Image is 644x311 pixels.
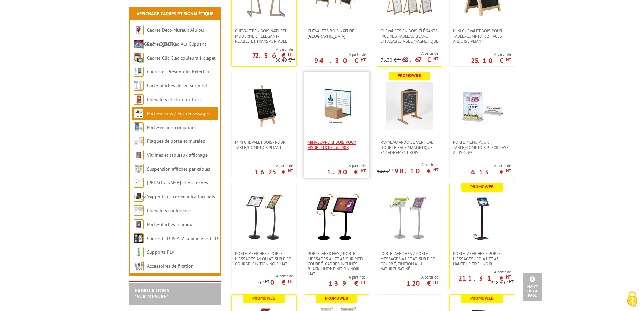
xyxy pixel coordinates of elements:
[624,291,641,308] img: Cookies (fenêtre modale)
[377,140,442,155] a: Panneau Ardoise Vertical double face Magnétique encadrement Bois
[134,261,144,271] img: Accessoires de fixation
[147,221,192,227] a: Porte-affiches muraux
[134,233,144,243] img: Cadres LED & PLV lumineuses LED
[134,122,144,132] img: Porte-visuels comptoirs
[291,56,295,61] sup: HT
[134,164,144,174] img: Suspension affiches par câbles
[313,194,360,241] img: Porte-affiches / Porte-messages A4 et A3 sur pied courbé, cadres inclinés Black-Line® finition no...
[147,83,207,89] a: Porte-affiches de sol sur pied
[471,170,511,174] p: 6.13 €
[147,124,196,130] a: Porte-visuels comptoirs
[235,140,293,150] span: Mini Chevalet Bois- pour table/comptoir pliant
[134,247,144,257] img: Supports PLV
[453,28,511,44] span: Mini Chevalet bois pour Table/comptoir 2 faces Ardoise Pliant
[232,47,293,52] span: A partir de
[240,82,288,130] img: Mini Chevalet Bois- pour table/comptoir pliant
[137,10,213,17] a: Affichage Cadres et Signalétique
[147,69,211,75] a: Cadres et Présentoirs Extérieur
[147,96,201,103] a: Chevalets et stop trottoirs
[232,140,296,150] a: Mini Chevalet Bois- pour table/comptoir pliant
[288,168,293,174] sup: HT
[308,140,366,150] span: Mini-support bois pour visuel/ticket & prix
[329,274,366,280] span: A partir de
[258,273,293,279] span: A partir de
[377,162,438,168] span: A partir de
[252,53,293,58] p: 72.36 €
[450,251,515,266] a: Porte-affiches / Porte-messages LED A4 et A3 hauteur fixe - Noir
[147,263,194,269] a: Accessoires de fixation
[313,82,360,130] img: Mini-support bois pour visuel/ticket & prix
[327,170,366,174] p: 1.80 €
[361,57,366,62] sup: HT
[433,55,438,61] sup: HT
[308,251,366,276] span: Porte-affiches / Porte-messages A4 et A3 sur pied courbé, cadres inclinés Black-Line® finition no...
[398,73,421,79] b: Promoweb
[232,28,296,44] a: Chevalet en bois naturel -moderne et élégant- Pliable et transportable
[147,249,174,255] a: Supports PLV
[304,251,369,276] a: Porte-affiches / Porte-messages A4 et A3 sur pied courbé, cadres inclinés Black-Line® finition no...
[402,58,438,62] p: 68.67 €
[406,274,438,280] span: A partir de
[329,281,366,285] p: 139 €
[147,194,215,200] a: Supports de communication bois
[134,81,144,91] img: Porte-affiches de sol sur pied
[450,28,515,44] a: Mini Chevalet bois pour Table/comptoir 2 faces Ardoise Pliant
[275,58,295,63] p: 80.40 €
[433,279,438,285] sup: HT
[255,163,293,169] span: A partir de
[147,207,191,214] a: Chevalets conférence
[134,67,144,77] img: Cadres et Présentoirs Extérieur
[288,278,293,284] sup: HT
[386,82,433,130] img: Panneau Ardoise Vertical double face Magnétique encadrement Bois
[134,180,208,200] a: [PERSON_NAME] et Accroches tableaux
[450,269,511,275] span: A partir de
[380,28,438,44] span: Chevalets en bois élégants inclinés tableau blanc effaçable à sec magnétique
[134,178,144,188] img: Cimaises et Accroches tableaux
[397,56,401,61] sup: HT
[453,251,511,266] span: Porte-affiches / Porte-messages LED A4 et A3 hauteur fixe - Noir
[491,280,514,285] p: 248.60 €
[134,150,144,160] img: Vitrines et tableaux affichage
[361,168,366,174] sup: HT
[134,53,144,63] img: Cadres Clic-Clac couleurs à clapet
[270,280,293,284] p: 0 €
[327,163,366,169] span: A partir de
[377,169,393,174] p: 109 €
[147,152,208,158] a: Vitrines et tableaux affichage
[147,166,210,172] a: Suspension affiches par câbles
[304,140,369,150] a: Mini-support bois pour visuel/ticket & prix
[433,167,438,173] sup: HT
[471,52,511,57] span: A partir de
[470,295,494,301] b: Promoweb
[395,169,438,173] p: 98.10 €
[406,281,438,285] p: 120 €
[134,94,144,105] img: Chevalets et stop trottoirs
[235,28,293,44] span: Chevalet en bois naturel -moderne et élégant- Pliable et transportable
[304,28,369,39] a: Chevalets Bois naturel- [GEOGRAPHIC_DATA]
[506,274,511,280] sup: HT
[147,55,216,61] a: Cadres Clic-Clac couleurs à clapet
[240,194,288,241] img: Porte-affiches / Porte-messages A4 ou A3 sur pied courbe, finition noir mat
[506,168,511,174] sup: HT
[471,59,511,63] p: 25.10 €
[361,279,366,285] sup: HT
[389,168,393,172] sup: HT
[377,251,442,271] a: Porte-affiches / Porte-messages A4 et A3 sur pied courbé, finition alu naturel satiné
[134,27,204,47] a: Cadres Deco Muraux Alu ou [GEOGRAPHIC_DATA]
[381,58,401,63] p: 76.30 €
[232,251,296,266] a: Porte-affiches / Porte-messages A4 ou A3 sur pied courbe, finition noir mat
[147,110,210,116] a: Porte-menus / Porte-messages
[380,251,438,271] span: Porte-affiches / Porte-messages A4 et A3 sur pied courbé, finition alu naturel satiné
[258,280,269,285] p: 0 €
[235,251,293,266] span: Porte-affiches / Porte-messages A4 ou A3 sur pied courbe, finition noir mat
[255,170,293,174] p: 16.25 €
[134,25,144,35] img: Cadres Deco Muraux Alu ou Bois
[458,276,511,280] p: 211.31 €
[453,140,511,155] span: Porte Menu pour table/comptoir Plexiglass AluSign®
[147,138,205,144] a: Plaques de porte et murales
[308,28,366,39] span: Chevalets Bois naturel- [GEOGRAPHIC_DATA]
[147,41,206,47] a: Cadres Clic-Clac Alu Clippant
[458,194,506,241] img: Porte-affiches / Porte-messages LED A4 et A3 hauteur fixe - Noir
[134,205,144,216] img: Chevalets conférence
[458,82,506,130] img: Porte Menu pour table/comptoir Plexiglass AluSign®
